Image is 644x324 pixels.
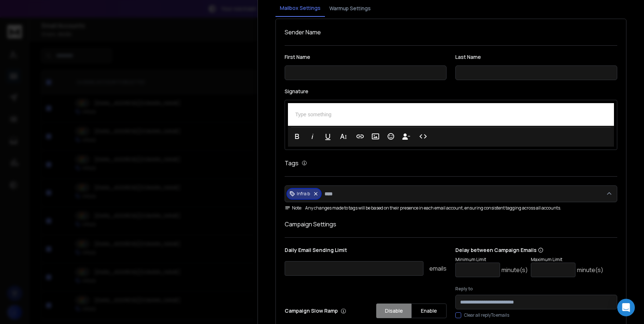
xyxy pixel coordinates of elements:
p: minute(s) [501,265,528,274]
div: Any changes made to tags will be based on their presence in each email account, ensuring consiste... [285,205,617,211]
button: Insert Unsubscribe Link [399,129,413,144]
button: Insert Link (⌘K) [353,129,367,144]
p: Delay between Campaign Emails [455,246,603,254]
button: Disable [376,304,411,318]
p: minute(s) [577,265,603,274]
label: Signature [285,89,617,94]
label: Clear all replyTo emails [464,312,509,318]
button: More Text [336,129,350,144]
button: Underline (⌘U) [321,129,335,144]
p: Infra b [297,191,310,197]
button: Warmup Settings [325,0,375,16]
label: First Name [285,54,447,60]
p: Maximum Limit [531,257,603,263]
div: Open Intercom Messenger [617,299,635,316]
h1: Sender Name [285,28,617,37]
button: Bold (⌘B) [290,129,304,144]
p: Campaign Slow Ramp [285,307,346,314]
button: Emoticons [384,129,398,144]
label: Last Name [455,54,617,60]
button: Insert Image (⌘P) [369,129,382,144]
span: Note: [285,205,302,211]
p: Minimum Limit [455,257,528,263]
p: emails [429,264,447,273]
button: Italic (⌘I) [306,129,319,144]
h1: Tags [285,159,299,167]
button: Enable [411,304,447,318]
p: Daily Email Sending Limit [285,246,447,257]
h1: Campaign Settings [285,220,617,229]
label: Reply to [455,286,617,292]
button: Code View [416,129,430,144]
